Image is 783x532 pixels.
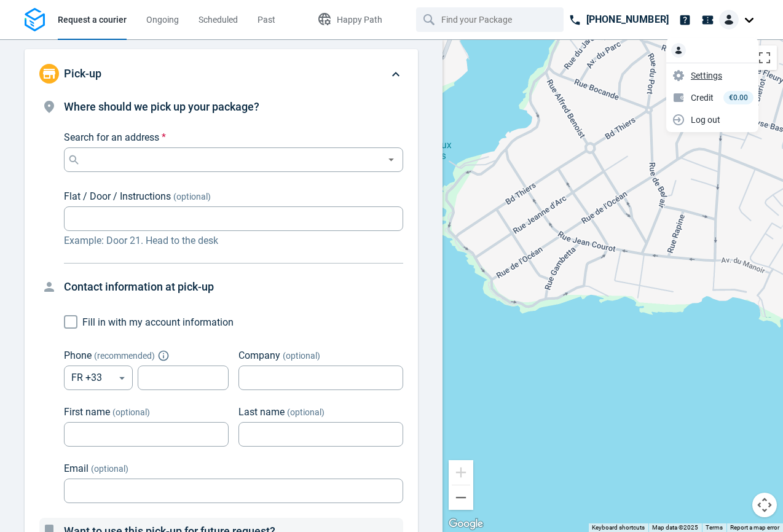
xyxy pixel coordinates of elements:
[112,407,150,417] span: (optional)
[730,524,779,531] a: Report a map error
[64,406,110,418] span: First name
[64,131,159,143] span: Search for an address
[337,15,382,25] span: Happy Path
[652,524,698,531] span: Map data ©2025
[384,152,399,168] button: Open
[199,15,238,25] span: Scheduled
[64,67,101,80] span: Pick-up
[671,68,686,83] img: Icon
[564,7,674,32] a: [PHONE_NUMBER]
[586,12,669,27] p: [PHONE_NUMBER]
[449,485,473,510] button: Zoom out
[719,10,739,29] img: Client
[82,316,234,328] span: Fill in with my account information
[25,49,418,98] div: Pick-up
[691,92,714,104] span: Credit
[58,15,127,25] span: Request a courier
[446,516,486,532] a: Open this area in Google Maps (opens a new window)
[160,352,167,359] button: Explain "Recommended"
[287,407,325,417] span: (optional)
[752,493,777,517] button: Map camera controls
[691,114,720,127] span: Log out
[64,463,89,474] span: Email
[64,350,92,361] span: Phone
[238,350,280,361] span: Company
[671,112,686,127] img: Icon
[91,464,128,474] span: (optional)
[64,233,403,248] p: Example: Door 21. Head to the desk
[671,43,686,58] img: Icon
[238,406,285,418] span: Last name
[64,100,259,113] span: Where should we pick up your package?
[592,523,645,532] button: Keyboard shortcuts
[25,8,45,32] img: Logo
[64,190,171,202] span: Flat / Door / Instructions
[283,351,320,361] span: (optional)
[729,93,748,102] span: €0.00
[446,516,486,532] img: Google
[691,69,722,82] span: Settings
[449,460,473,485] button: Zoom in
[669,110,756,130] button: Log out
[64,366,133,390] div: FR +33
[671,90,686,105] img: Icon
[441,8,541,31] input: Find your Package
[173,192,211,201] span: (optional)
[64,278,403,295] h4: Contact information at pick-up
[706,524,723,531] a: Terms
[146,15,179,25] span: Ongoing
[94,351,155,361] span: ( recommended )
[752,45,777,70] button: Toggle fullscreen view
[258,15,275,25] span: Past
